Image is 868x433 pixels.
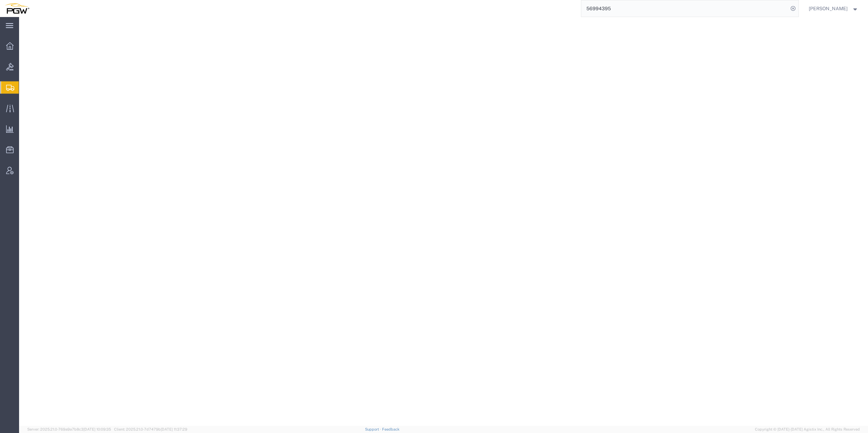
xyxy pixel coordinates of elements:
[19,17,868,426] iframe: FS Legacy Container
[114,427,187,431] span: Client: 2025.21.0-7d7479b
[809,5,848,12] span: Ksenia Gushchina-Kerecz
[83,427,111,431] span: [DATE] 10:09:35
[365,427,382,431] a: Support
[581,0,788,17] input: Search for shipment number, reference number
[5,3,29,14] img: logo
[27,427,111,431] span: Server: 2025.21.0-769a9a7b8c3
[755,427,860,432] span: Copyright © [DATE]-[DATE] Agistix Inc., All Rights Reserved
[808,4,859,13] button: [PERSON_NAME]
[161,427,187,431] span: [DATE] 11:37:29
[382,427,399,431] a: Feedback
